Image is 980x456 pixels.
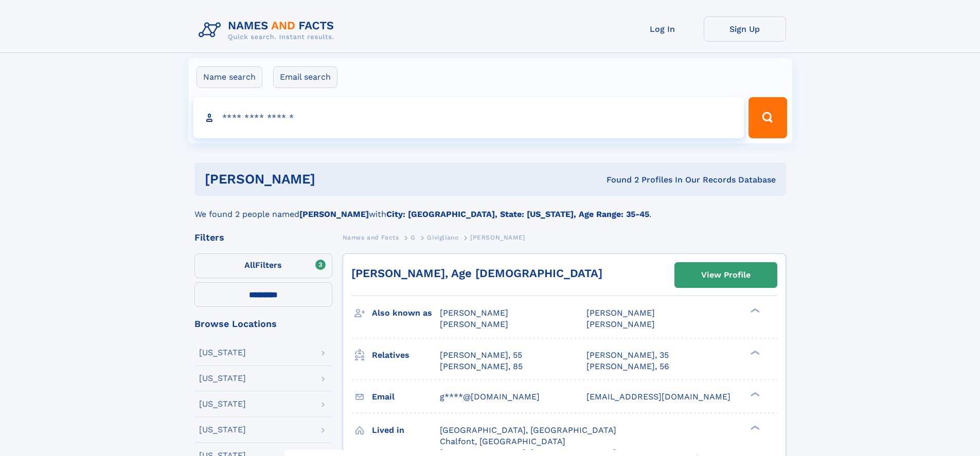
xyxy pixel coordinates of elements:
[748,349,760,356] div: ❯
[440,308,508,318] span: [PERSON_NAME]
[194,319,332,329] div: Browse Locations
[199,349,246,357] div: [US_STATE]
[427,231,458,244] a: Givigliano
[440,436,565,446] span: Chalfont, [GEOGRAPHIC_DATA]
[197,66,262,88] label: Name search
[440,361,523,372] a: [PERSON_NAME], 85
[461,174,776,186] div: Found 2 Profiles In Our Records Database
[199,426,246,434] div: [US_STATE]
[372,304,440,322] h3: Also known as
[411,231,416,244] a: G
[199,374,246,382] div: [US_STATE]
[194,253,332,278] label: Filters
[411,234,416,241] span: G
[440,350,522,361] a: [PERSON_NAME], 55
[470,234,525,241] span: [PERSON_NAME]
[372,346,440,364] h3: Relatives
[586,308,655,318] span: [PERSON_NAME]
[343,231,399,244] a: Names and Facts
[440,425,616,435] span: [GEOGRAPHIC_DATA], [GEOGRAPHIC_DATA]
[749,97,787,138] button: Search Button
[205,173,461,186] h1: [PERSON_NAME]
[748,307,760,314] div: ❯
[704,16,786,42] a: Sign Up
[273,66,337,88] label: Email search
[351,267,602,280] a: [PERSON_NAME], Age [DEMOGRAPHIC_DATA]
[386,209,649,219] b: City: [GEOGRAPHIC_DATA], State: [US_STATE], Age Range: 35-45
[748,391,760,397] div: ❯
[194,16,343,44] img: Logo Names and Facts
[586,361,669,372] a: [PERSON_NAME], 56
[244,260,255,270] span: All
[586,350,669,361] a: [PERSON_NAME], 35
[299,209,369,219] b: [PERSON_NAME]
[748,424,760,431] div: ❯
[427,234,458,241] span: Givigliano
[372,388,440,406] h3: Email
[701,263,751,287] div: View Profile
[586,319,655,329] span: [PERSON_NAME]
[675,263,777,287] a: View Profile
[372,422,440,439] h3: Lived in
[199,400,246,408] div: [US_STATE]
[440,319,508,329] span: [PERSON_NAME]
[194,233,332,242] div: Filters
[621,16,704,42] a: Log In
[194,196,786,221] div: We found 2 people named with .
[586,392,730,402] span: [EMAIL_ADDRESS][DOMAIN_NAME]
[193,97,744,138] input: search input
